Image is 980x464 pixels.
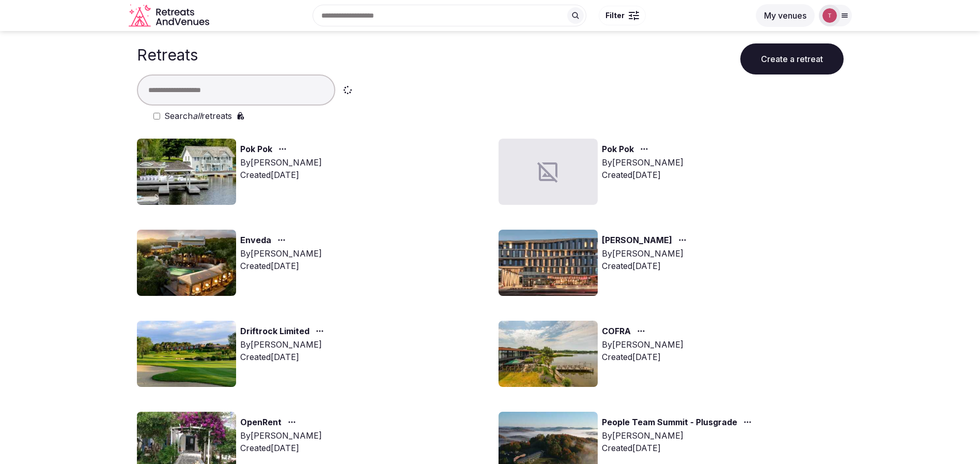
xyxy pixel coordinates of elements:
[605,10,625,21] span: Filter
[240,429,322,442] div: By [PERSON_NAME]
[602,338,683,351] div: By [PERSON_NAME]
[164,110,232,122] label: Search retreats
[599,6,646,25] button: Filter
[602,442,756,454] div: Created [DATE]
[137,230,236,296] img: Top retreat image for the retreat: Enveda
[193,111,201,121] em: all
[602,143,634,156] a: Pok Pok
[499,230,598,296] img: Top retreat image for the retreat: Marit Lloyd
[602,416,737,429] a: People Team Summit - Plusgrade
[602,260,691,272] div: Created [DATE]
[240,351,328,363] div: Created [DATE]
[240,156,322,169] div: By [PERSON_NAME]
[602,247,691,260] div: By [PERSON_NAME]
[240,416,282,429] a: OpenRent
[740,43,844,74] button: Create a retreat
[129,4,211,27] a: Visit the homepage
[240,338,328,351] div: By [PERSON_NAME]
[602,351,683,363] div: Created [DATE]
[602,234,672,247] a: [PERSON_NAME]
[602,429,756,442] div: By [PERSON_NAME]
[602,156,683,169] div: By [PERSON_NAME]
[129,4,211,27] svg: Retreats and Venues company logo
[756,4,815,27] button: My venues
[240,325,309,338] a: Driftrock Limited
[602,169,683,181] div: Created [DATE]
[240,247,322,260] div: By [PERSON_NAME]
[240,442,322,454] div: Created [DATE]
[137,321,236,387] img: Top retreat image for the retreat: Driftrock Limited
[240,169,322,181] div: Created [DATE]
[240,260,322,272] div: Created [DATE]
[756,10,815,21] a: My venues
[602,325,631,338] a: COFRA
[499,321,598,387] img: Top retreat image for the retreat: COFRA
[822,8,837,23] img: Thiago Martins
[240,143,272,156] a: Pok Pok
[137,46,198,64] h1: Retreats
[240,234,271,247] a: Enveda
[137,139,236,205] img: Top retreat image for the retreat: Pok Pok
